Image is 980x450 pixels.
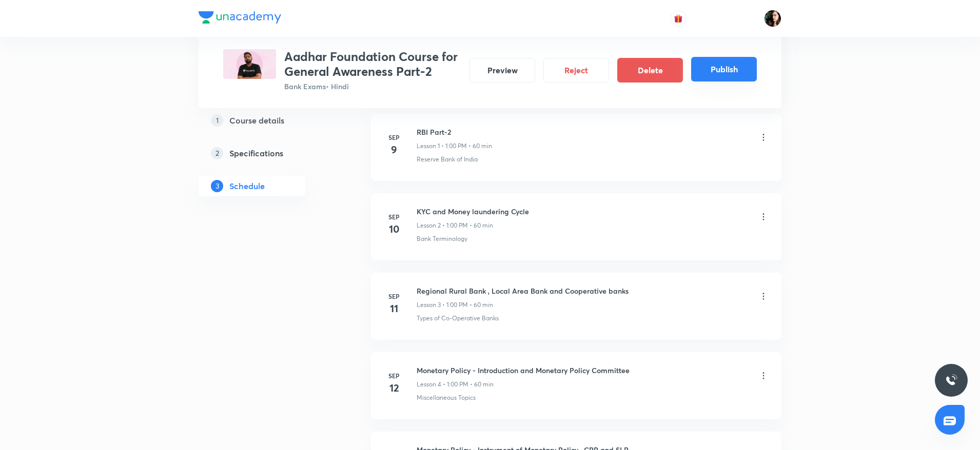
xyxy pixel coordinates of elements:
[384,133,404,142] h6: Sep
[543,58,609,83] button: Reject
[945,374,957,386] img: ttu
[691,57,757,81] button: Publish
[229,114,284,127] h5: Course details
[199,143,338,163] a: 2Specifications
[417,380,494,389] p: Lesson 4 • 1:00 PM • 60 min
[417,285,629,296] h6: Regional Rural Bank , Local Area Bank and Cooperative banks
[223,49,276,79] img: AC6ABE62-5085-4151-8B41-E6D2DED18D3E_plus.png
[384,371,404,380] h6: Sep
[284,49,461,79] h3: Aadhar Foundation Course for General Awareness Part-2
[417,127,492,137] h6: RBI Part-2
[417,206,529,217] h6: KYC and Money laundering Cycle
[417,155,478,164] p: Reserve Bank of India
[229,180,265,192] h5: Schedule
[384,380,404,396] h4: 12
[417,221,493,230] p: Lesson 2 • 1:00 PM • 60 min
[384,221,404,237] h4: 10
[199,11,281,26] a: Company Logo
[384,292,404,301] h6: Sep
[469,58,535,83] button: Preview
[417,314,499,323] p: Types of Co-Operative Banks
[417,141,492,151] p: Lesson 1 • 1:00 PM • 60 min
[417,365,630,376] h6: Monetary Policy - Introduction and Monetary Policy Committee
[384,301,404,316] h4: 11
[199,110,338,131] a: 1Course details
[384,212,404,221] h6: Sep
[211,147,223,159] p: 2
[199,11,281,24] img: Company Logo
[670,10,687,27] button: avatar
[211,114,223,127] p: 1
[617,58,683,83] button: Delete
[384,142,404,157] h4: 9
[674,14,683,23] img: avatar
[211,180,223,192] p: 3
[417,393,476,402] p: Miscellaneous Topics
[417,300,493,310] p: Lesson 3 • 1:00 PM • 60 min
[764,10,781,27] img: Priyanka K
[229,147,283,159] h5: Specifications
[284,81,461,92] p: Bank Exams • Hindi
[417,234,467,243] p: Bank Terminology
